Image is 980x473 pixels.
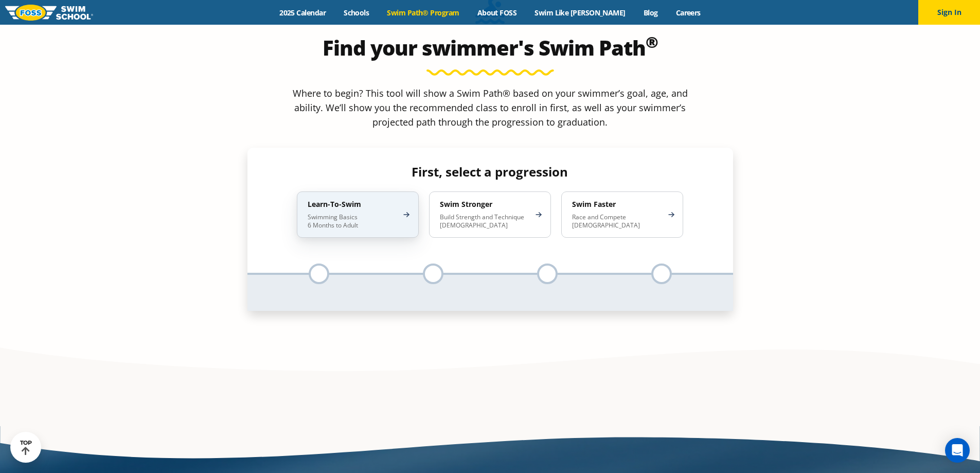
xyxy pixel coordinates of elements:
[526,8,635,17] a: Swim Like [PERSON_NAME]
[378,8,468,17] a: Swim Path® Program
[440,213,530,230] p: Build Strength and Technique [DEMOGRAPHIC_DATA]
[572,200,662,209] h4: Swim Faster
[308,200,398,209] h4: Learn-To-Swim
[646,31,658,52] sup: ®
[667,8,709,17] a: Careers
[289,86,692,129] p: Where to begin? This tool will show a Swim Path® based on your swimmer’s goal, age, and ability. ...
[440,200,530,209] h4: Swim Stronger
[335,8,378,17] a: Schools
[247,36,733,60] h2: Find your swimmer's Swim Path
[20,440,32,456] div: TOP
[308,213,398,230] p: Swimming Basics 6 Months to Adult
[634,8,667,17] a: Blog
[271,8,335,17] a: 2025 Calendar
[289,165,691,179] h4: First, select a progression
[945,438,970,463] div: Open Intercom Messenger
[468,8,526,17] a: About FOSS
[5,5,93,21] img: FOSS Swim School Logo
[572,213,662,230] p: Race and Compete [DEMOGRAPHIC_DATA]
